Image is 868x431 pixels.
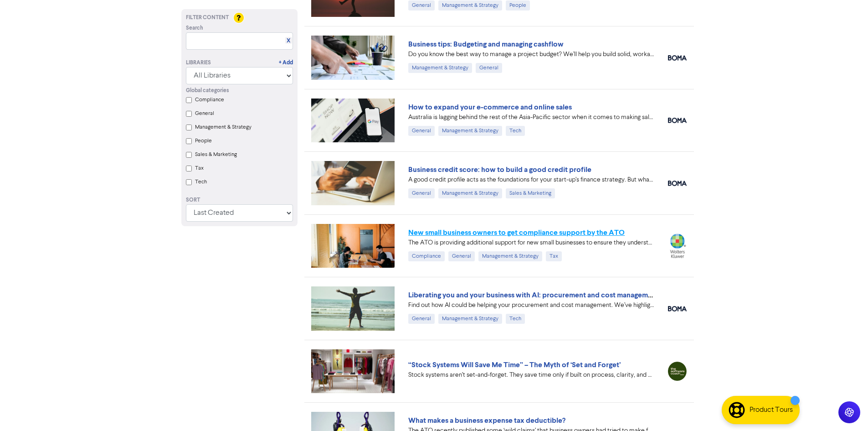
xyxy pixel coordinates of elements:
a: Business tips: Budgeting and managing cashflow [408,40,564,49]
div: General [408,0,435,10]
img: boma [668,306,687,312]
a: Liberating you and your business with AI: procurement and cost management [408,291,659,300]
div: Management & Strategy [438,188,502,198]
div: Tax [546,251,562,261]
img: boma_accounting [668,55,687,61]
div: Management & Strategy [438,0,502,10]
label: Sales & Marketing [195,151,237,159]
label: People [195,137,212,145]
div: The ATO is providing additional support for new small businesses to ensure they understand and co... [408,238,654,248]
div: People [506,0,530,10]
img: wolterskluwer [668,234,687,258]
div: Management & Strategy [438,314,502,324]
div: Stock systems aren’t set-and-forget. They save time only if built on process, clarity, and consis... [408,370,654,380]
span: Search [186,24,203,32]
label: Management & Strategy [195,123,252,131]
div: Filter Content [186,14,293,22]
img: thesoftwarecoach [668,362,687,380]
div: Do you know the best way to manage a project budget? We’ll help you build solid, workable budgets... [408,50,654,59]
div: Management & Strategy [438,126,502,136]
label: General [195,109,214,118]
a: “Stock Systems Will Save Me Time” – The Myth of ‘Set and Forget’ [408,360,621,369]
div: Tech [506,314,525,324]
div: General [448,251,475,261]
a: X [287,37,290,44]
div: Libraries [186,59,211,67]
a: Business credit score: how to build a good credit profile [408,165,591,174]
div: Management & Strategy [478,251,542,261]
div: Sales & Marketing [506,188,555,198]
div: Compliance [408,251,445,261]
label: Tech [195,178,207,186]
div: General [408,126,435,136]
a: What makes a business expense tax deductible? [408,416,565,425]
img: boma [668,118,687,123]
img: boma [668,181,687,186]
label: Tax [195,164,204,172]
iframe: Chat Widget [754,332,868,431]
div: General [476,63,502,73]
div: A good credit profile acts as the foundations for your start-up’s finance strategy. But what can ... [408,175,654,185]
a: + Add [279,59,293,67]
div: Find out how AI could be helping your procurement and cost management. We’ve highlighted five way... [408,301,654,310]
div: General [408,188,435,198]
div: Global categories [186,87,293,95]
label: Compliance [195,96,224,104]
div: General [408,314,435,324]
div: Australia is lagging behind the rest of the Asia-Pacific sector when it comes to making sales onl... [408,113,654,122]
div: Tech [506,126,525,136]
div: Management & Strategy [408,63,472,73]
a: New small business owners to get compliance support by the ATO [408,228,625,237]
div: Sort [186,196,293,204]
a: How to expand your e-commerce and online sales [408,103,572,112]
